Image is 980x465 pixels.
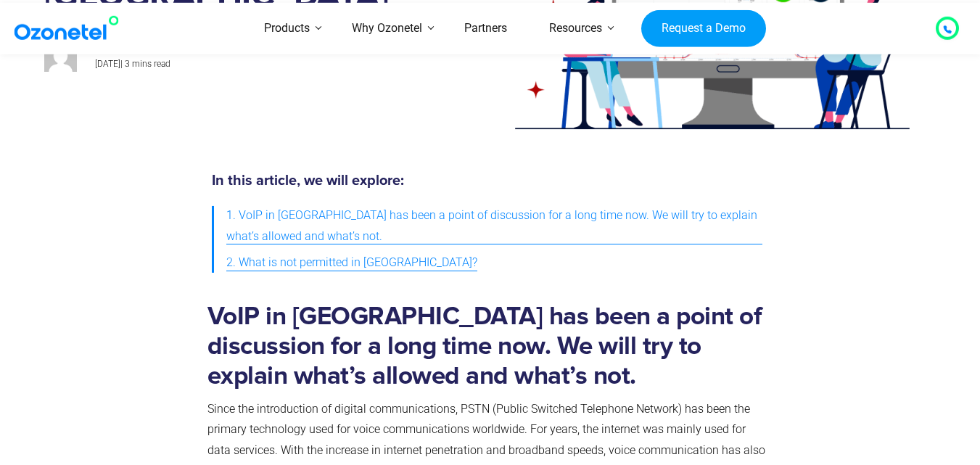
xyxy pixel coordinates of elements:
[443,3,528,54] a: Partners
[125,59,130,69] span: 3
[132,59,170,69] span: mins read
[243,3,331,54] a: Products
[207,304,762,389] strong: VoIP in [GEOGRAPHIC_DATA] has been a point of discussion for a long time now. We will try to expl...
[95,59,120,69] span: [DATE]
[226,205,762,247] span: 1. VoIP in [GEOGRAPHIC_DATA] has been a point of discussion for a long time now. We will try to e...
[226,202,762,250] a: 1. VoIP in [GEOGRAPHIC_DATA] has been a point of discussion for a long time now. We will try to e...
[44,39,77,72] img: ca79e7ff75a4a49ece3c360be6bc1c9ae11b1190ab38fa3a42769ffe2efab0fe
[528,3,623,54] a: Resources
[331,3,443,54] a: Why Ozonetel
[95,57,401,73] p: |
[641,9,765,47] a: Request a Demo
[212,173,762,188] h5: In this article, we will explore:
[226,252,477,273] span: 2. What is not permitted in [GEOGRAPHIC_DATA]?
[226,250,477,276] a: 2. What is not permitted in [GEOGRAPHIC_DATA]?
